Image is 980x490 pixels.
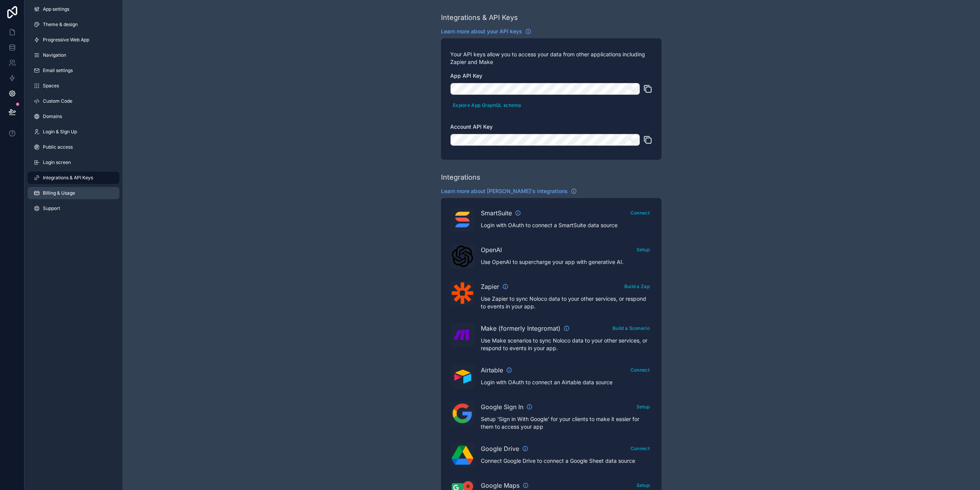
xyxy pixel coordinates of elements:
span: Progressive Web App [43,37,89,43]
a: Domains [28,110,119,123]
span: Google Drive [481,444,519,453]
a: Setup [634,481,653,488]
span: App settings [43,6,69,12]
span: Airtable [481,365,503,375]
span: Support [43,205,60,211]
span: Make (formerly Integromat) [481,324,560,333]
a: Connect [628,444,652,452]
img: OpenAI [452,246,473,267]
a: Progressive Web App [28,34,119,46]
span: Zapier [481,282,499,291]
span: Custom Code [43,98,72,104]
img: Airtable [452,370,473,384]
p: Connect Google Drive to connect a Google Sheet data source [481,457,652,465]
p: Your API keys allow you to access your data from other applications including Zapier and Make [450,51,652,66]
a: Custom Code [28,95,119,107]
a: Explore App GraphQL schema [450,101,524,108]
a: Login screen [28,156,119,169]
div: Integrations & API Keys [441,12,518,23]
button: Setup [634,401,653,412]
a: Email settings [28,64,119,77]
button: Build a Zap [622,281,652,292]
a: Build a Scenario [610,324,652,331]
a: Integrations & API Keys [28,172,119,184]
span: Domains [43,113,62,120]
a: Connect [628,208,652,216]
span: Google Sign In [481,402,523,411]
span: Account API Key [450,123,493,130]
span: App API Key [450,72,482,79]
button: Setup [634,244,653,255]
span: OpenAI [481,245,502,254]
span: SmartSuite [481,208,512,218]
span: Email settings [43,67,73,74]
a: Learn more about your API keys [441,28,531,35]
span: Google Maps [481,481,519,490]
img: Make (formerly Integromat) [452,324,473,346]
a: App settings [28,3,119,15]
span: Spaces [43,83,59,89]
button: Explore App GraphQL schema [450,100,524,111]
span: Theme & design [43,21,78,28]
p: Login with OAuth to connect a SmartSuite data source [481,221,652,229]
p: Setup 'Sign in With Google' for your clients to make it easier for them to access your app [481,415,652,431]
img: Zapier [452,282,473,304]
img: Google Sign In [452,403,473,424]
span: Learn more about your API keys [441,28,522,35]
span: Public access [43,144,73,150]
span: Navigation [43,52,66,58]
p: Use OpenAI to supercharge your app with generative AI. [481,258,652,266]
a: Navigation [28,49,119,61]
button: Build a Scenario [610,323,652,334]
a: Public access [28,141,119,153]
a: Setup [634,402,653,410]
a: Login & Sign Up [28,126,119,138]
span: Login screen [43,159,71,166]
div: Integrations [441,172,480,183]
a: Connect [628,365,652,373]
img: Google Drive [452,446,473,465]
button: Connect [628,443,652,454]
a: Theme & design [28,18,119,31]
span: Integrations & API Keys [43,175,93,181]
p: Use Zapier to sync Noloco data to your other services, or respond to events in your app. [481,295,652,310]
span: Learn more about [PERSON_NAME]'s integrations [441,187,568,195]
a: Support [28,202,119,215]
a: Setup [634,245,653,253]
span: Login & Sign Up [43,129,77,135]
span: Billing & Usage [43,190,75,196]
img: SmartSuite [452,209,473,230]
p: Use Make scenarios to sync Noloco data to your other services, or respond to events in your app. [481,337,652,352]
a: Learn more about [PERSON_NAME]'s integrations [441,187,577,195]
button: Connect [628,364,652,375]
button: Connect [628,207,652,218]
p: Login with OAuth to connect an Airtable data source [481,379,652,386]
a: Build a Zap [622,282,652,290]
a: Spaces [28,80,119,92]
a: Billing & Usage [28,187,119,199]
